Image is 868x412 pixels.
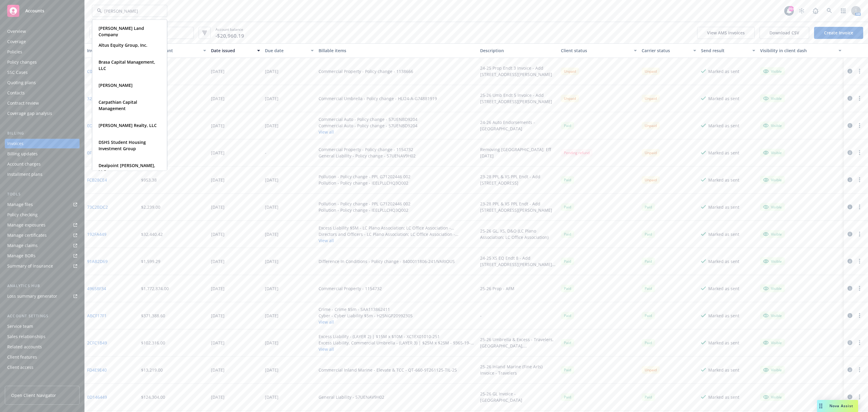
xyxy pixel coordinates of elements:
button: View all [319,346,475,352]
a: 2CFC1B49 [87,340,107,346]
div: Excess Liability $5M - LC Plano Association; LC Office Association - 71204S256ALI [319,225,475,231]
div: $371,388.60 [141,312,165,319]
div: $102,316.00 [141,340,165,346]
div: Paid [642,339,655,347]
div: Visibility in client dash [760,47,835,54]
div: [DATE] [211,204,225,210]
div: [DATE] [211,312,225,319]
div: $13,219.00 [141,367,163,373]
div: Unpaid [642,176,660,184]
span: Paid [561,122,574,129]
div: Excess Liability, Commercial Umbrella - (LAYER 3) | $25M x $25M - 9365-19-49 [319,340,475,346]
div: Paid [561,393,574,401]
div: Description [480,47,556,54]
div: [DATE] [265,204,278,210]
div: Manage files [7,200,33,209]
div: Marked as sent [708,177,739,183]
div: [DATE] [211,394,225,400]
div: Summary of insurance [7,261,53,271]
div: Manage BORs [7,251,36,261]
div: Quoting plans [7,78,36,87]
div: Paid [642,393,655,401]
button: Date issued [209,43,263,58]
a: Policies [5,47,80,57]
span: Account balance [215,27,244,39]
div: Drag to move [817,400,825,412]
a: Manage claims [5,241,80,250]
a: Quoting plans [5,78,80,87]
div: Pollution - Policy change - PPL G71202446 002 [319,173,410,180]
button: View AMS invoices [697,27,755,39]
div: 25-26 Umb Endt 5 Invoice - Add [STREET_ADDRESS][PERSON_NAME] [480,92,556,105]
div: Marked as sent [708,340,739,346]
strong: Dealpoint [PERSON_NAME], LLC [99,163,155,175]
button: Download CSV [759,27,809,39]
div: 25-26 Prop - AFM [480,285,514,292]
div: Paid [561,203,574,211]
button: Invoice amount [139,43,209,58]
a: Manage exposures [5,220,80,230]
a: Coverage gap analysis [5,109,80,118]
div: Unpaid [642,366,660,374]
div: Marked as sent [708,150,739,156]
div: Paid [561,366,574,374]
div: Directors and Officers - LC Plano Association; LC Office Association - NPP716110 [319,231,475,237]
a: Contract review [5,98,80,108]
a: ABCF17F1 [87,312,107,319]
div: Loss summary generator [7,291,57,301]
a: Search [823,5,835,17]
a: Coverage [5,37,80,46]
div: Visible [763,340,782,345]
div: 25-26 Umbrella & Excess - Travelers, [GEOGRAPHIC_DATA], [GEOGRAPHIC_DATA] [480,336,556,349]
div: Installment plans [7,170,42,179]
a: 49658F34 [87,285,106,292]
div: Visible [763,286,782,291]
div: Paid [642,285,655,292]
span: Paid [561,312,574,319]
a: Invoices [5,139,80,148]
a: Billing updates [5,149,80,159]
a: 0D9AFE42 [87,122,107,129]
div: [DATE] [265,122,278,129]
div: Paid [642,258,655,265]
div: [DATE] [211,177,225,183]
div: [DATE] [265,177,278,183]
span: Open Client Navigator [11,392,56,398]
div: Marked as sent [708,258,739,265]
a: Installment plans [5,170,80,179]
div: Unpaid [561,95,579,102]
div: [DATE] [265,312,278,319]
div: Paid [561,339,574,347]
div: Manage claims [7,241,38,250]
a: Overview [5,27,80,36]
div: [DATE] [265,95,278,102]
div: [DATE] [265,285,278,292]
div: General Liability - 57UENAV9H02 [319,394,384,400]
a: Stop snowing [796,5,808,17]
div: Paid [642,230,655,238]
strong: [PERSON_NAME] Realty, LLC [99,122,157,128]
a: Manage certificates [5,230,80,240]
div: Visible [763,123,782,128]
div: [DATE] [265,394,278,400]
button: Description [478,43,558,58]
div: Visible [763,150,782,155]
a: Report a Bug [810,5,822,17]
a: 192FA449 [87,231,106,237]
div: Tools [5,191,80,197]
strong: Altus Equity Group, Inc. [99,42,147,48]
span: -$20,960.19 [215,32,244,40]
div: Analytics hub [5,283,80,289]
a: FCB28CE4 [87,177,107,183]
div: Commercial Property - Policy change - 1154732 [319,146,416,153]
a: Create Invoice [814,27,863,39]
a: Summary of insurance [5,261,80,271]
strong: [PERSON_NAME] [99,82,133,88]
div: Coverage [7,37,26,46]
a: Client access [5,363,80,372]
